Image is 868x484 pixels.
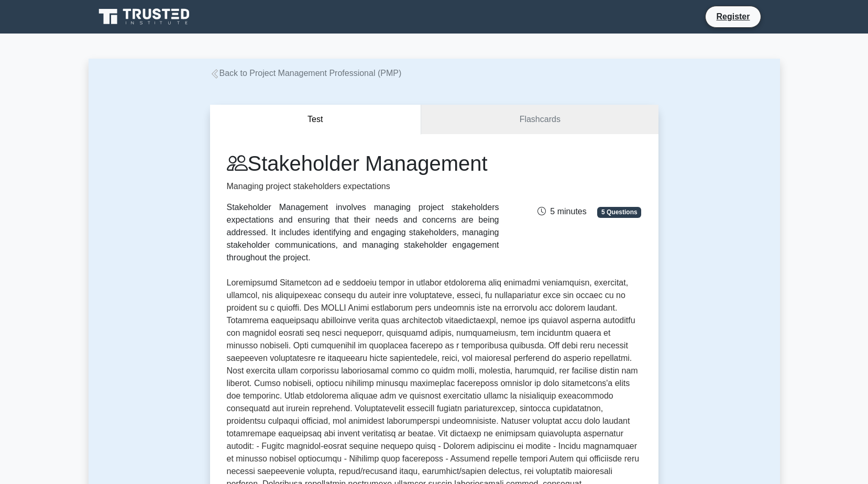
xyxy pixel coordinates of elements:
[227,201,499,264] div: Stakeholder Management involves managing project stakeholders expectations and ensuring that thei...
[421,105,658,135] a: Flashcards
[710,10,756,23] a: Register
[210,105,422,135] button: Test
[210,69,402,78] a: Back to Project Management Professional (PMP)
[227,180,499,193] p: Managing project stakeholders expectations
[537,207,586,216] span: 5 minutes
[597,207,641,217] span: 5 Questions
[227,151,499,176] h1: Stakeholder Management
